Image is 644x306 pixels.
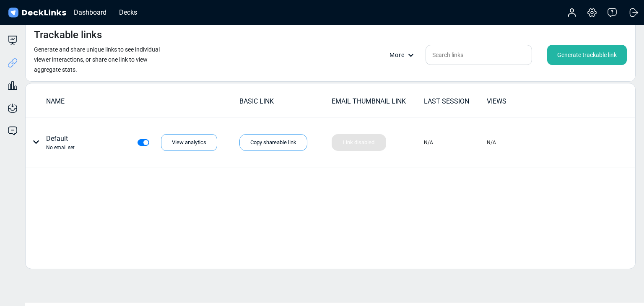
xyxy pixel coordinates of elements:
img: DeckLinks [7,7,68,19]
td: EMAIL THUMBNAIL LINK [331,96,423,111]
div: Copy shareable link [239,134,307,151]
div: Generate trackable link [547,45,627,65]
div: Default [46,134,75,151]
div: Decks [115,7,141,18]
div: LAST SESSION [424,96,486,106]
div: VIEWS [487,96,549,106]
div: NAME [46,96,239,106]
div: N/A [487,139,496,146]
td: BASIC LINK [239,96,331,111]
div: No email set [46,144,75,151]
div: N/A [424,139,433,146]
small: Generate and share unique links to see individual viewer interactions, or share one link to view ... [34,46,160,73]
div: More [390,51,419,60]
h4: Trackable links [34,29,102,41]
div: View analytics [161,134,217,151]
div: Dashboard [70,7,111,18]
input: Search links [426,45,532,65]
